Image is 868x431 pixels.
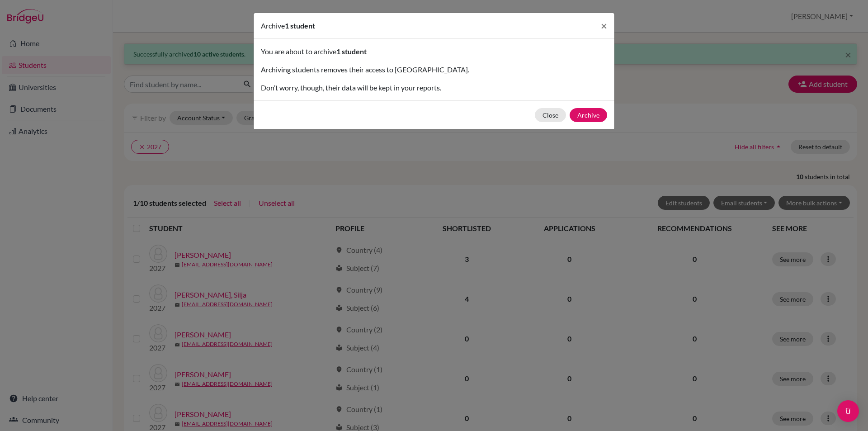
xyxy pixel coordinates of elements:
span: 1 student [285,21,315,30]
button: Archive [570,108,607,122]
button: Close [594,13,614,38]
p: Archiving students removes their access to [GEOGRAPHIC_DATA]. [261,64,607,75]
span: 1 student [336,47,367,56]
p: Don’t worry, though, their data will be kept in your reports. [261,82,607,93]
div: Open Intercom Messenger [837,400,859,422]
p: You are about to archive [261,46,607,57]
span: × [601,19,607,32]
span: Archive [261,21,285,30]
button: Close [535,108,566,122]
